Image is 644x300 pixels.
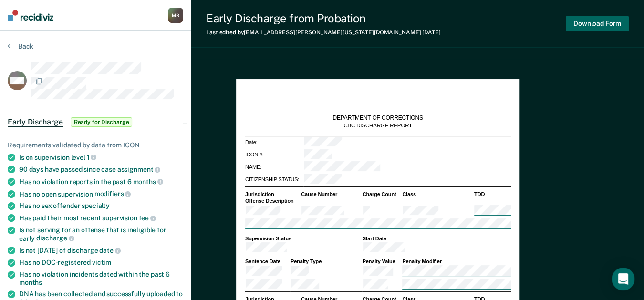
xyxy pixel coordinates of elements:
[19,177,183,186] div: Has no violation reports in the past 6
[362,258,402,265] th: Penalty Value
[8,117,63,127] span: Early Discharge
[82,202,110,209] span: specialty
[8,141,183,149] div: Requirements validated by data from ICON
[94,190,131,197] span: modifiers
[19,270,183,287] div: Has no violation incidents dated within the past 6
[245,161,303,173] td: NAME:
[362,191,402,197] th: Charge Count
[19,202,183,210] div: Has no sex offender
[245,235,362,242] th: Supervision Status
[92,259,111,266] span: victim
[36,234,74,242] span: discharge
[19,214,183,222] div: Has paid their most recent supervision
[206,11,440,25] div: Early Discharge from Probation
[19,259,183,267] div: Has no DOC-registered
[19,190,183,198] div: Has no open supervision
[343,122,412,129] div: CBC DISCHARGE REPORT
[8,42,33,51] button: Back
[402,191,474,197] th: Class
[133,178,163,186] span: months
[19,246,183,255] div: Is not [DATE] of discharge
[245,149,303,161] td: ICON #:
[245,197,301,204] th: Offense Description
[612,268,634,290] div: Open Intercom Messenger
[19,279,42,286] span: months
[8,10,53,21] img: Recidiviz
[87,154,97,161] span: 1
[139,214,156,222] span: fee
[290,258,362,265] th: Penalty Type
[332,114,423,122] div: DEPARTMENT OF CORRECTIONS
[301,191,362,197] th: Cause Number
[19,153,183,162] div: Is on supervision level
[117,166,160,173] span: assignment
[168,8,183,23] div: M B
[474,191,511,197] th: TDD
[422,29,440,36] span: [DATE]
[206,29,440,36] div: Last edited by [EMAIL_ADDRESS][PERSON_NAME][US_STATE][DOMAIN_NAME]
[19,165,183,174] div: 90 days have passed since case
[71,117,133,127] span: Ready for Discharge
[245,173,303,186] td: CITIZENSHIP STATUS:
[245,258,290,265] th: Sentence Date
[245,191,301,197] th: Jurisdiction
[168,8,183,23] button: MB
[99,247,120,254] span: date
[362,235,511,242] th: Start Date
[19,226,183,242] div: Is not serving for an offense that is ineligible for early
[566,16,629,31] button: Download Form
[402,258,511,265] th: Penalty Modifier
[245,136,303,148] td: Date:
